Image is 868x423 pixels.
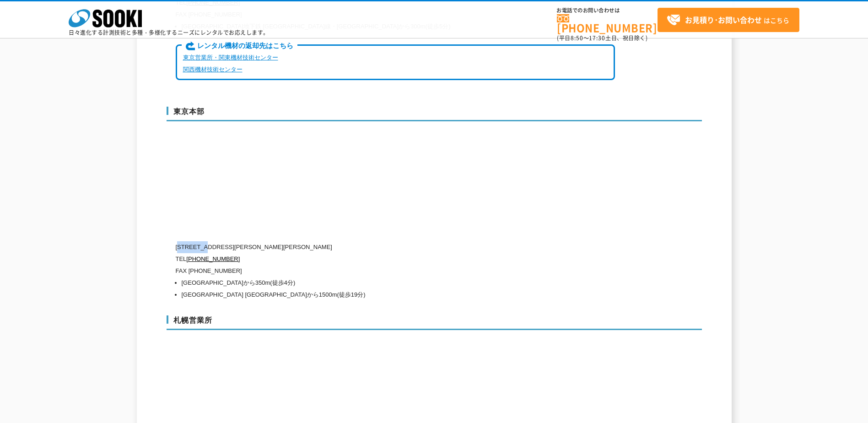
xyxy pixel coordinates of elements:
[571,34,583,42] span: 8:50
[183,66,243,73] a: 関西機材技術センター
[589,34,605,42] span: 17:30
[557,8,658,13] span: お電話でのお問い合わせは
[176,265,615,277] p: FAX [PHONE_NUMBER]
[557,14,658,33] a: [PHONE_NUMBER]
[69,30,269,35] p: 日々進化する計測技術と多種・多様化するニーズにレンタルでお応えします。
[685,14,762,25] strong: お見積り･お問い合わせ
[658,8,799,32] a: お見積り･お問い合わせはこちら
[167,107,702,121] h3: 東京本部
[186,255,240,262] a: [PHONE_NUMBER]
[176,241,615,253] p: [STREET_ADDRESS][PERSON_NAME][PERSON_NAME]
[183,54,278,61] a: 東京営業所・関東機材技術センター
[167,315,702,330] h3: 札幌営業所
[667,13,789,27] span: はこちら
[557,34,647,42] span: (平日 ～ 土日、祝日除く)
[182,277,615,289] li: [GEOGRAPHIC_DATA]から350m(徒歩4分)
[182,289,615,301] li: [GEOGRAPHIC_DATA] [GEOGRAPHIC_DATA]から1500m(徒歩19分)
[182,41,297,51] span: レンタル機材の返却先はこちら
[176,253,615,265] p: TEL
